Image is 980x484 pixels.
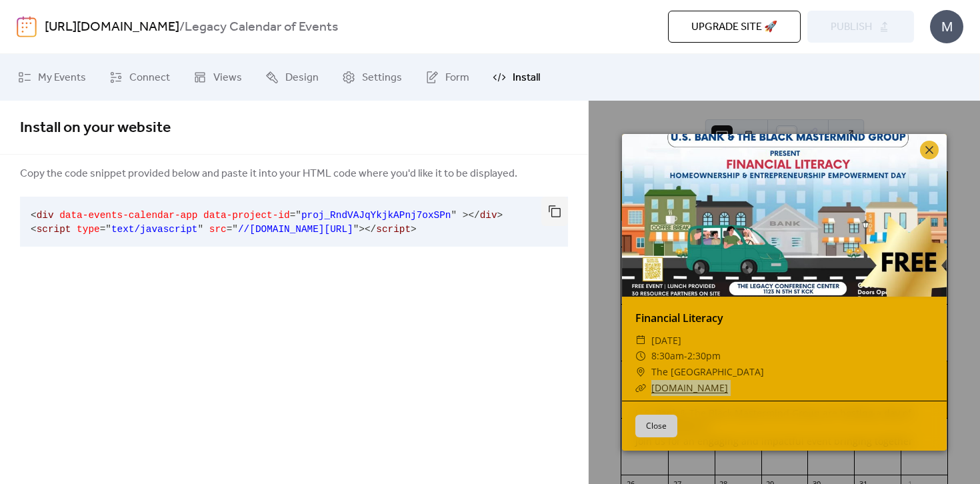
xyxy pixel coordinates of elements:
span: " [105,224,111,235]
span: Copy the code snippet provided below and paste it into your HTML code where you'd like it to be d... [20,166,517,182]
span: The [GEOGRAPHIC_DATA] [651,364,764,380]
span: script [37,224,71,235]
a: Settings [332,59,412,95]
span: = [290,210,296,221]
span: Views [213,70,242,86]
span: </ [365,224,376,235]
span: div [480,210,497,221]
span: " [295,210,301,221]
a: Form [415,59,479,95]
span: > [463,210,469,221]
span: </ [468,210,479,221]
span: = [227,224,233,235]
div: ​ [635,364,646,380]
span: < [31,224,37,235]
button: Close [635,415,677,437]
a: Connect [99,59,180,95]
span: " [232,224,238,235]
b: / [179,15,185,40]
span: 2:30pm [687,349,721,362]
span: [DATE] [651,333,681,349]
span: < [31,210,37,221]
img: logo [17,16,37,37]
div: ​ [635,333,646,349]
a: Install [483,59,550,95]
a: Financial Literacy [635,311,723,325]
span: proj_RndVAJqYkjkAPnj7oxSPn [301,210,451,221]
span: > [359,224,365,235]
span: 8:30am [651,349,684,362]
span: Design [285,70,319,86]
button: Upgrade site 🚀 [668,11,801,43]
span: > [497,210,503,221]
span: script [376,224,411,235]
span: Install on your website [20,113,171,143]
span: = [100,224,106,235]
span: Install [513,70,540,86]
div: ​ [635,380,646,396]
span: > [411,224,417,235]
span: Connect [129,70,170,86]
span: Form [445,70,469,86]
span: " [451,210,457,221]
span: text/javascript [111,224,198,235]
a: [DOMAIN_NAME] [651,381,728,394]
span: - [684,349,687,362]
b: Legacy Calendar of Events [185,15,338,40]
span: " [353,224,359,235]
span: Upgrade site 🚀 [691,19,777,35]
span: src [209,224,227,235]
span: data-events-calendar-app [59,210,197,221]
a: Design [255,59,329,95]
span: data-project-id [203,210,290,221]
span: type [77,224,100,235]
a: [URL][DOMAIN_NAME] [45,15,179,40]
span: My Events [38,70,86,86]
span: " [197,224,203,235]
span: //[DOMAIN_NAME][URL] [238,224,353,235]
span: div [37,210,54,221]
div: M [930,10,963,43]
span: Settings [362,70,402,86]
a: Views [183,59,252,95]
div: ​ [635,348,646,364]
a: My Events [8,59,96,95]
